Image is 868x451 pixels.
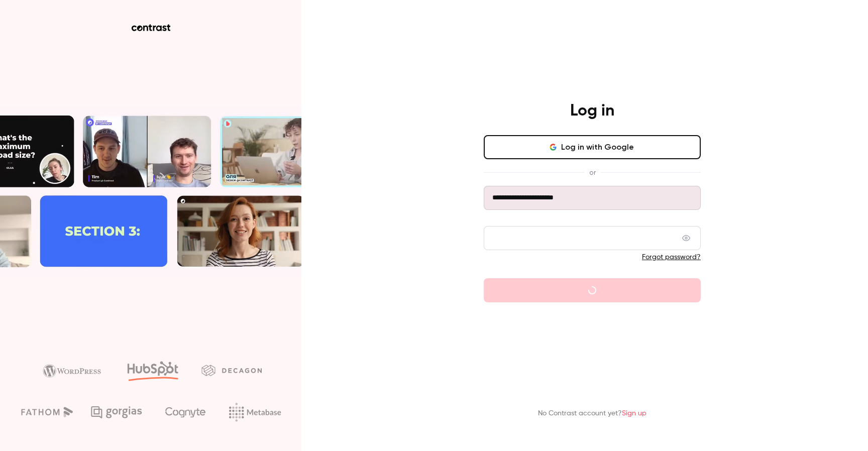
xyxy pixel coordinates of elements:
[538,408,646,419] p: No Contrast account yet?
[484,135,701,159] button: Log in with Google
[584,167,601,178] span: or
[622,410,646,417] a: Sign up
[570,101,614,121] h4: Log in
[201,365,262,376] img: decagon
[642,254,701,261] a: Forgot password?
